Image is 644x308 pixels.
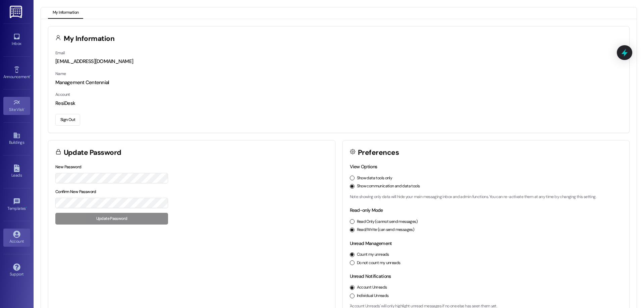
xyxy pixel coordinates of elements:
[3,229,30,247] a: Account
[55,58,622,65] div: [EMAIL_ADDRESS][DOMAIN_NAME]
[350,240,392,246] label: Unread Management
[357,183,420,189] label: Show communication and data tools
[358,149,399,156] h3: Preferences
[350,164,377,170] label: View Options
[357,293,389,299] label: Individual Unreads
[55,92,70,97] label: Account
[350,194,623,200] p: Note: showing only data will hide your main messaging inbox and admin functions. You can re-activ...
[350,273,391,279] label: Unread Notifications
[55,100,622,107] div: ResiDesk
[64,149,121,156] h3: Update Password
[357,219,418,225] label: Read Only (cannot send messages)
[350,207,383,213] label: Read-only Mode
[357,227,415,233] label: Read/Write (can send messages)
[55,164,82,170] label: New Password
[64,35,115,42] h3: My Information
[24,106,25,111] span: •
[55,71,66,76] label: Name
[357,252,389,258] label: Count my unreads
[10,6,23,18] img: ResiDesk Logo
[26,205,27,210] span: •
[30,73,31,78] span: •
[3,97,30,115] a: Site Visit •
[3,31,30,49] a: Inbox
[357,285,387,291] label: Account Unreads
[48,7,83,19] button: My Information
[55,114,80,126] button: Sign Out
[55,79,622,86] div: Management Centennial
[3,163,30,181] a: Leads
[55,50,65,56] label: Email
[357,260,400,266] label: Do not count my unreads
[3,196,30,214] a: Templates •
[3,130,30,148] a: Buildings
[55,189,96,194] label: Confirm New Password
[357,175,392,181] label: Show data tools only
[3,261,30,280] a: Support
